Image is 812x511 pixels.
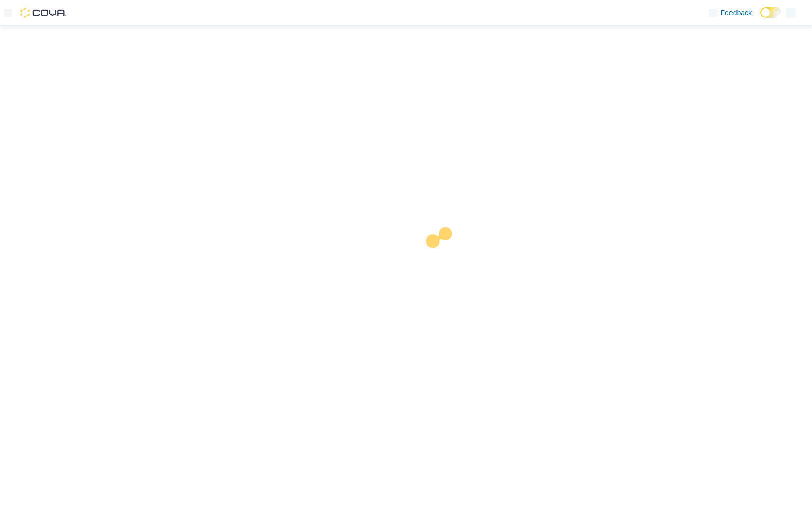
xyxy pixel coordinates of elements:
input: Dark Mode [760,7,781,18]
img: Cova [20,8,66,18]
img: cova-loader [406,220,482,296]
a: Feedback [705,3,756,23]
span: Feedback [721,8,752,18]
